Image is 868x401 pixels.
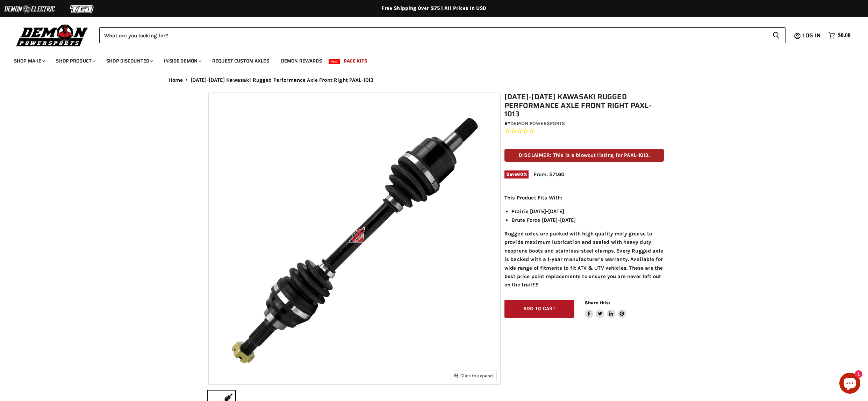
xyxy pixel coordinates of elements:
div: Free Shipping Over $75 | All Prices In USD [155,5,714,12]
a: Request Custom Axles [207,54,274,68]
a: Race Kits [338,54,372,68]
inbox-online-store-chat: Shopify online store chat [837,373,862,395]
a: Inside Demon [159,54,206,68]
span: Click to expand [454,373,493,378]
a: Shop Discounted [101,54,157,68]
p: DISCLAIMER: This is a blowout listing for PAXL-1013. [504,149,664,162]
li: Prairie [DATE]-[DATE] [511,207,664,216]
form: Product [99,27,785,43]
a: Demon Powersports [510,121,565,126]
nav: Breadcrumbs [155,77,714,83]
span: From: $71.60 [534,171,564,177]
img: TGB Logo 2 [56,2,108,16]
button: Add to cart [504,300,574,318]
span: Share this: [585,300,610,305]
div: by [504,120,664,127]
a: Shop Make [9,54,49,68]
img: 2002-2013 Kawasaki Rugged Performance Axle Front Right PAXL-1013 [209,93,500,384]
a: $0.00 [825,30,854,41]
p: This Product Fits With: [504,194,664,202]
a: Shop Product [51,54,100,68]
div: Rugged axles are packed with high quality moly grease to provide maximum lubrication and sealed w... [504,194,664,289]
span: [DATE]-[DATE] Kawasaki Rugged Performance Axle Front Right PAXL-1013 [191,77,373,83]
a: Log in [799,32,825,39]
span: Add to cart [523,306,555,312]
button: Click to expand [451,371,496,380]
img: Demon Powersports [14,23,91,48]
a: Home [168,77,183,83]
span: 60 [517,172,523,177]
ul: Main menu [9,51,849,68]
span: New! [329,59,340,64]
img: Demon Electric Logo 2 [3,2,56,16]
li: Brute Force [DATE]-[DATE] [511,216,664,224]
button: Search [767,27,785,43]
input: Search [99,27,767,43]
span: Save % [504,170,529,178]
h1: [DATE]-[DATE] Kawasaki Rugged Performance Axle Front Right PAXL-1013 [504,93,664,118]
aside: Share this: [585,300,626,318]
span: Log in [802,31,821,40]
a: Demon Rewards [276,54,327,68]
span: Rated 0.0 out of 5 stars 0 reviews [504,127,664,135]
span: $0.00 [838,32,851,39]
